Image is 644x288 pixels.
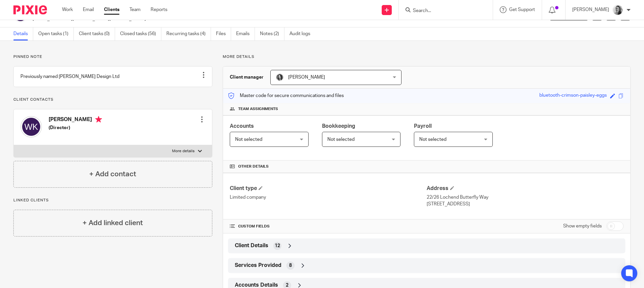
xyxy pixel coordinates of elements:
[223,54,631,60] p: More details
[276,73,284,81] img: brodie%203%20small.jpg
[230,74,264,81] h3: Client manager
[166,27,211,40] a: Recurring tasks (4)
[235,242,268,249] span: Client Details
[235,262,281,269] span: Services Provided
[235,137,262,142] span: Not selected
[230,123,254,129] span: Accounts
[230,194,427,201] p: Limited company
[289,27,315,40] a: Audit logs
[13,5,47,14] img: Pixie
[260,27,284,40] a: Notes (2)
[89,169,136,179] h4: + Add contact
[412,8,473,14] input: Search
[83,218,143,228] h4: + Add linked client
[13,97,212,102] p: Client contacts
[172,149,195,154] p: More details
[509,7,535,12] span: Get Support
[228,92,344,99] p: Master code for secure communications and files
[238,106,278,112] span: Team assignments
[13,198,212,203] p: Linked clients
[414,123,432,129] span: Payroll
[13,27,33,40] a: Details
[289,262,292,269] span: 8
[427,185,624,192] h4: Address
[572,6,609,13] p: [PERSON_NAME]
[38,27,74,40] a: Open tasks (1)
[95,116,102,123] i: Primary
[120,27,161,40] a: Closed tasks (56)
[62,6,73,13] a: Work
[49,116,102,124] h4: [PERSON_NAME]
[216,27,231,40] a: Files
[419,137,446,142] span: Not selected
[230,185,427,192] h4: Client type
[230,224,427,229] h4: CUSTOM FIELDS
[275,243,280,249] span: 12
[238,164,269,169] span: Other details
[129,6,141,13] a: Team
[49,124,102,131] h5: (Director)
[563,223,602,229] label: Show empty fields
[79,27,115,40] a: Client tasks (0)
[151,6,167,13] a: Reports
[104,6,119,13] a: Clients
[322,123,355,129] span: Bookkeeping
[20,116,42,137] img: svg%3E
[612,5,623,15] img: IMG-0056.JPG
[288,75,325,80] span: [PERSON_NAME]
[13,54,212,60] p: Pinned note
[327,137,355,142] span: Not selected
[539,92,607,100] div: bluetooth-crimson-paisley-eggs
[427,201,624,207] p: [STREET_ADDRESS]
[83,6,94,13] a: Email
[236,27,255,40] a: Emails
[427,194,624,201] p: 22/26 Lochend Butterfly Way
